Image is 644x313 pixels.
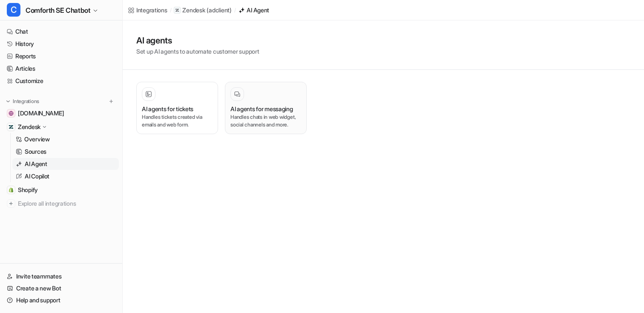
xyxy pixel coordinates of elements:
[18,197,115,210] span: Explore all integrations
[136,6,167,14] div: Integrations
[26,4,90,16] span: Comforth SE Chatbot
[207,6,231,14] p: ( adclient )
[142,104,193,113] h3: AI agents for tickets
[136,34,259,47] h1: AI agents
[3,294,119,306] a: Help and support
[18,186,38,194] span: Shopify
[9,124,14,129] img: Zendesk
[238,6,269,14] a: AI Agent
[3,63,119,75] a: Articles
[5,98,11,104] img: expand menu
[182,6,205,14] p: Zendesk
[247,6,269,14] div: AI Agent
[12,133,119,145] a: Overview
[3,107,119,119] a: comforth.se[DOMAIN_NAME]
[108,98,114,104] img: menu_add.svg
[3,50,119,62] a: Reports
[3,270,119,282] a: Invite teammates
[3,282,119,294] a: Create a new Bot
[3,184,119,196] a: ShopifyShopify
[3,97,42,106] button: Integrations
[18,109,64,118] span: [DOMAIN_NAME]
[25,160,47,168] p: AI Agent
[24,135,50,144] p: Overview
[9,187,14,192] img: Shopify
[136,47,259,56] p: Set up AI agents to automate customer support
[230,113,301,129] p: Handles chats in web widget, social channels and more.
[136,82,218,134] button: AI agents for ticketsHandles tickets created via emails and web form.
[3,26,119,37] a: Chat
[12,158,119,170] a: AI Agent
[3,75,119,87] a: Customize
[7,3,20,17] span: C
[170,6,172,14] span: /
[174,6,231,14] a: Zendesk(adclient)
[142,113,213,129] p: Handles tickets created via emails and web form.
[12,170,119,182] a: AI Copilot
[234,6,236,14] span: /
[225,82,307,134] button: AI agents for messagingHandles chats in web widget, social channels and more.
[25,172,49,181] p: AI Copilot
[3,38,119,50] a: History
[230,104,293,113] h3: AI agents for messaging
[13,98,39,105] p: Integrations
[18,123,40,131] p: Zendesk
[9,111,14,116] img: comforth.se
[12,146,119,158] a: Sources
[3,198,119,210] a: Explore all integrations
[128,6,167,14] a: Integrations
[25,147,46,156] p: Sources
[7,199,15,208] img: explore all integrations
